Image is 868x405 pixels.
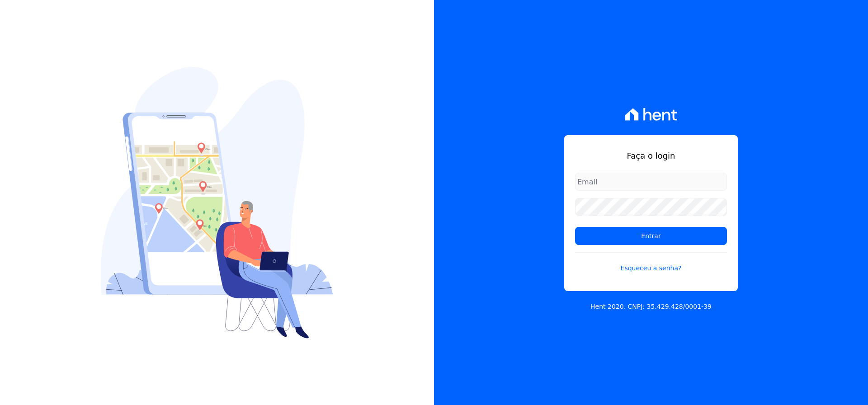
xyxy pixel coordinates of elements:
[101,67,333,339] img: Login
[575,173,727,191] input: Email
[575,227,727,245] input: Entrar
[575,150,727,162] h1: Faça o login
[590,302,712,311] p: Hent 2020. CNPJ: 35.429.428/0001-39
[575,252,727,273] a: Esqueceu a senha?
